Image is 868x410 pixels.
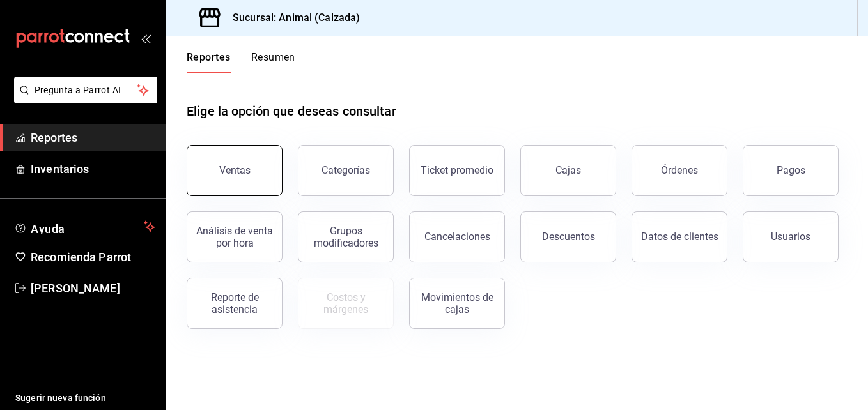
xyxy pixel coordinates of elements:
span: Ayuda [31,219,139,234]
font: Recomienda Parrot [31,250,131,264]
button: open_drawer_menu [141,33,151,43]
button: Pagos [743,145,839,196]
div: Reporte de asistencia [195,291,274,315]
span: Pregunta a Parrot AI [35,84,137,97]
h1: Elige la opción que deseas consultar [187,102,396,121]
div: Usuarios [771,231,810,243]
font: Inventarios [31,162,89,176]
div: Ticket promedio [421,164,493,176]
button: Ventas [187,145,283,196]
button: Ticket promedio [409,145,505,196]
button: Datos de clientes [632,211,727,262]
div: Categorías [322,164,370,176]
button: Movimientos de cajas [409,278,505,329]
button: Usuarios [743,211,839,262]
button: Pregunta a Parrot AI [14,77,157,103]
font: Sugerir nueva función [15,393,106,403]
div: Cancelaciones [424,231,490,243]
button: Cancelaciones [409,211,505,262]
font: Reportes [187,51,231,64]
div: Ventas [219,164,251,176]
button: Categorías [298,145,394,196]
div: Pagos [777,164,805,176]
h3: Sucursal: Animal (Calzada) [222,10,360,26]
font: [PERSON_NAME] [31,282,120,295]
button: Reporte de asistencia [187,278,283,329]
div: Grupos modificadores [306,225,385,249]
div: Análisis de venta por hora [195,225,274,249]
a: Pregunta a Parrot AI [9,93,157,106]
button: Contrata inventarios para ver este reporte [298,278,394,329]
div: Órdenes [661,164,698,176]
font: Reportes [31,131,77,144]
div: Pestañas de navegación [187,51,295,73]
div: Movimientos de cajas [417,291,497,315]
button: Análisis de venta por hora [187,211,283,262]
div: Descuentos [542,231,595,243]
button: Órdenes [632,145,727,196]
button: Resumen [251,51,295,73]
div: Costos y márgenes [306,291,385,315]
button: Descuentos [520,211,616,262]
div: Datos de clientes [641,231,718,243]
button: Grupos modificadores [298,211,394,262]
button: Cajas [520,145,616,196]
div: Cajas [555,164,581,176]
